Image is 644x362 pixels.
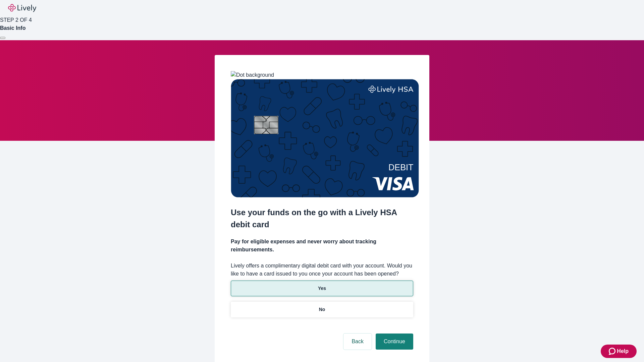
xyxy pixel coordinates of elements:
[376,334,413,350] button: Continue
[231,71,274,79] img: Dot background
[231,281,413,296] button: Yes
[601,345,637,358] button: Zendesk support iconHelp
[231,79,419,197] img: Debit card
[231,262,413,278] label: Lively offers a complimentary digital debit card with your account. Would you like to have a card...
[319,306,325,313] p: No
[318,285,326,292] p: Yes
[231,238,413,254] h4: Pay for eligible expenses and never worry about tracking reimbursements.
[343,334,372,350] button: Back
[231,206,413,231] h2: Use your funds on the go with a Lively HSA debit card
[8,4,36,12] img: Lively
[617,347,629,355] span: Help
[609,347,617,355] svg: Zendesk support icon
[231,302,413,317] button: No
